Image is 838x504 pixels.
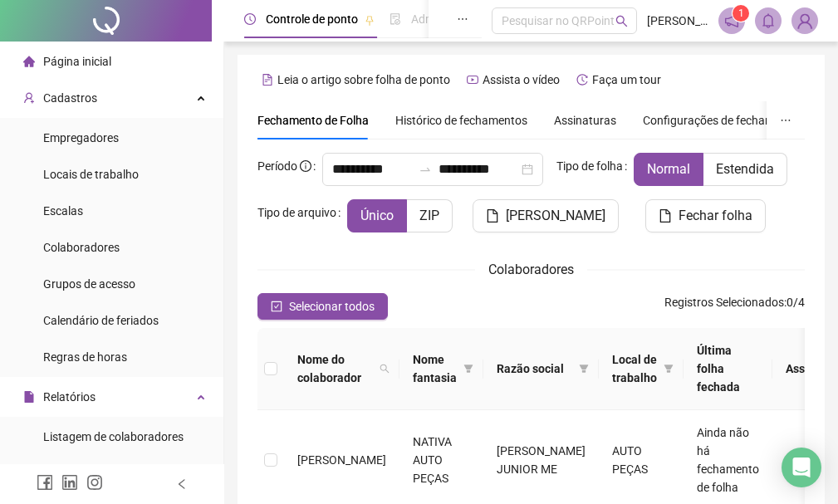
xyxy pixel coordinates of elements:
[483,73,560,86] span: Assista o vídeo
[257,159,297,173] span: Período
[684,328,772,410] th: Última folha fechada
[262,74,273,86] span: file-text
[697,426,759,494] span: Ainda não há fechamento de folha
[643,115,798,126] span: Configurações de fechamento
[576,356,592,381] span: filter
[576,74,588,86] span: history
[86,474,103,491] span: instagram
[592,73,661,86] span: Faça um tour
[257,114,369,127] span: Fechamento de Folha
[792,8,817,33] img: 94102
[297,453,386,467] span: [PERSON_NAME]
[297,350,373,387] span: Nome do colaborador
[664,296,784,309] span: Registros Selecionados
[554,115,616,126] span: Assinaturas
[738,7,744,19] span: 1
[612,350,657,387] span: Local de trabalho
[419,163,432,176] span: swap-right
[488,262,574,277] span: Colaboradores
[659,209,672,223] span: file
[679,206,752,226] span: Fechar folha
[761,13,776,28] span: bell
[664,364,674,374] span: filter
[473,199,619,232] button: [PERSON_NAME]
[380,364,390,374] span: search
[360,208,394,223] span: Único
[419,163,432,176] span: to
[300,160,311,172] span: info-circle
[411,12,497,26] span: Admissão digital
[486,209,499,223] span: file
[457,13,468,25] span: ellipsis
[257,293,388,320] button: Selecionar todos
[647,12,708,30] span: [PERSON_NAME] Auto pecas
[365,15,375,25] span: pushpin
[61,474,78,491] span: linkedin
[724,13,739,28] span: notification
[463,364,473,374] span: filter
[43,430,184,443] span: Listagem de colaboradores
[579,364,589,374] span: filter
[43,91,97,105] span: Cadastros
[419,208,439,223] span: ZIP
[716,161,774,177] span: Estendida
[43,131,119,144] span: Empregadores
[23,92,35,104] span: user-add
[289,297,375,316] span: Selecionar todos
[497,360,572,378] span: Razão social
[660,347,677,390] span: filter
[647,161,690,177] span: Normal
[733,5,749,22] sup: 1
[43,277,135,291] span: Grupos de acesso
[43,390,96,404] span: Relatórios
[271,301,282,312] span: check-square
[556,157,623,175] span: Tipo de folha
[395,114,527,127] span: Histórico de fechamentos
[43,350,127,364] span: Regras de horas
[266,12,358,26] span: Controle de ponto
[506,206,605,226] span: [PERSON_NAME]
[460,347,477,390] span: filter
[664,293,805,320] span: : 0 / 4
[43,241,120,254] span: Colaboradores
[244,13,256,25] span: clock-circle
[780,115,791,126] span: ellipsis
[176,478,188,490] span: left
[43,314,159,327] span: Calendário de feriados
[413,350,457,387] span: Nome fantasia
[767,101,805,139] button: ellipsis
[376,347,393,390] span: search
[257,203,336,222] span: Tipo de arquivo
[645,199,766,232] button: Fechar folha
[467,74,478,86] span: youtube
[37,474,53,491] span: facebook
[43,168,139,181] span: Locais de trabalho
[23,56,35,67] span: home
[23,391,35,403] span: file
[277,73,450,86] span: Leia o artigo sobre folha de ponto
[390,13,401,25] span: file-done
[43,204,83,218] span: Escalas
[782,448,821,487] div: Open Intercom Messenger
[615,15,628,27] span: search
[43,55,111,68] span: Página inicial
